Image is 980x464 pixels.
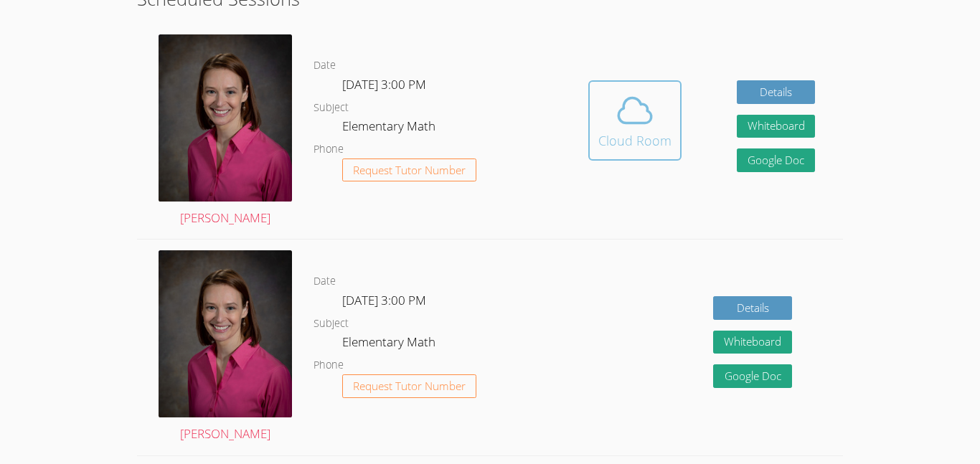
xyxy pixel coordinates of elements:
[737,115,816,138] button: Whiteboard
[342,332,438,356] dd: Elementary Math
[713,296,792,320] a: Details
[314,57,336,75] dt: Date
[737,148,816,172] a: Google Doc
[342,158,476,182] button: Request Tutor Number
[314,141,344,158] dt: Phone
[314,99,349,117] dt: Subject
[314,273,336,290] dt: Date
[713,364,792,388] a: Google Doc
[159,34,292,228] a: [PERSON_NAME]
[713,331,792,354] button: Whiteboard
[314,315,349,333] dt: Subject
[353,381,466,392] span: Request Tutor Number
[353,165,466,176] span: Request Tutor Number
[342,116,438,141] dd: Elementary Math
[342,292,426,308] span: [DATE] 3:00 PM
[314,356,344,374] dt: Phone
[588,80,682,161] button: Cloud Room
[159,250,292,417] img: Miller_Becky_headshot%20(3).jpg
[342,374,476,398] button: Request Tutor Number
[737,80,816,104] a: Details
[159,34,292,201] img: Miller_Becky_headshot%20(3).jpg
[159,250,292,444] a: [PERSON_NAME]
[598,131,672,151] div: Cloud Room
[342,76,426,93] span: [DATE] 3:00 PM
